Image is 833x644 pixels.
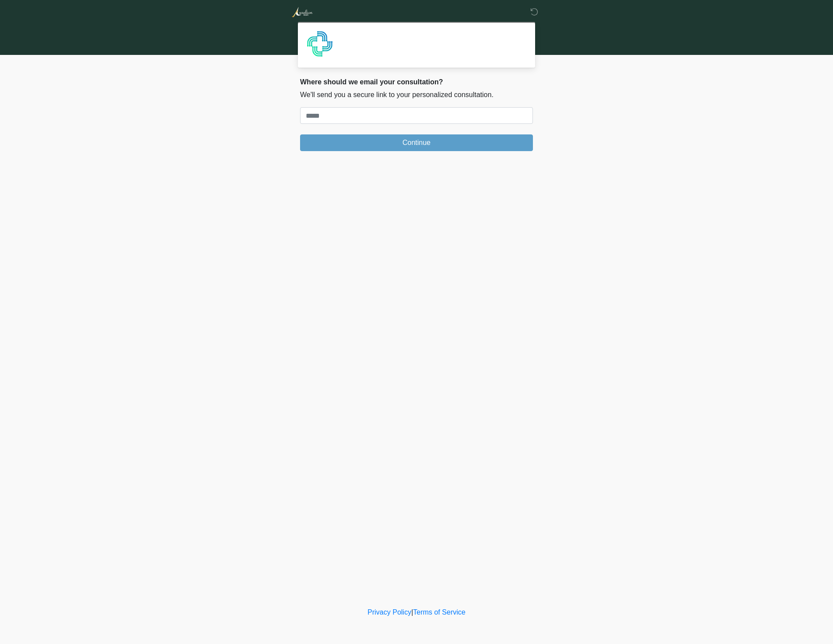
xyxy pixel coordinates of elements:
[291,7,313,18] img: Aurelion Med Spa Logo
[413,608,465,616] a: Terms of Service
[300,134,533,151] button: Continue
[368,608,412,616] a: Privacy Policy
[300,78,533,86] h2: Where should we email your consultation?
[300,90,533,100] p: We'll send you a secure link to your personalized consultation.
[307,31,333,57] img: Agent Avatar
[411,608,413,616] a: |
